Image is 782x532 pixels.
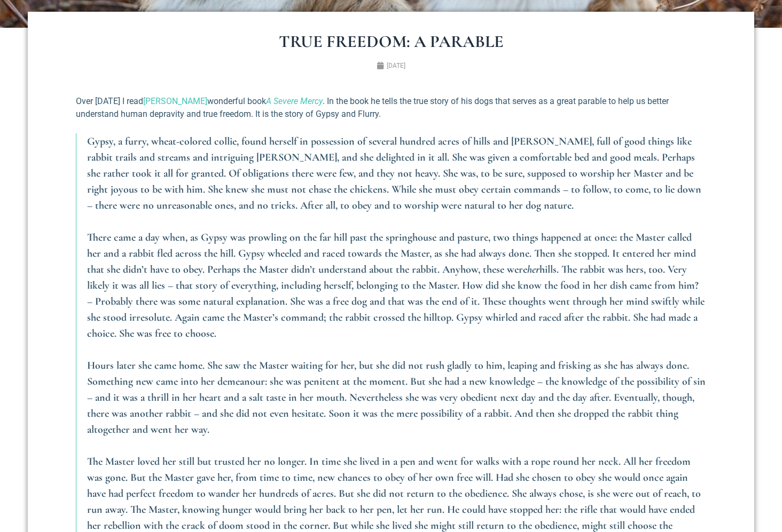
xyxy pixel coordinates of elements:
[377,61,405,70] a: [DATE]
[387,62,405,69] time: [DATE]
[71,33,711,50] h1: True Freedom: A Parable
[87,263,705,340] em: hills. The rabbit was hers, too. Very likely it was all lies – that story of everything, includin...
[87,359,706,436] em: Hours later she came home. She saw the Master waiting for her, but she did not rush gladly to him...
[87,229,706,342] p: her
[266,96,323,106] a: A Severe Mercy
[143,96,207,106] a: [PERSON_NAME]
[87,135,701,212] em: Gypsy, a furry, wheat-colored collie, found herself in possession of several hundred acres of hil...
[87,231,696,276] em: There came a day when, as Gypsy was prowling on the far hill past the springhouse and pasture, tw...
[76,95,706,121] p: Over [DATE] I read wonderful book . In the book he tells the true story of his dogs that serves a...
